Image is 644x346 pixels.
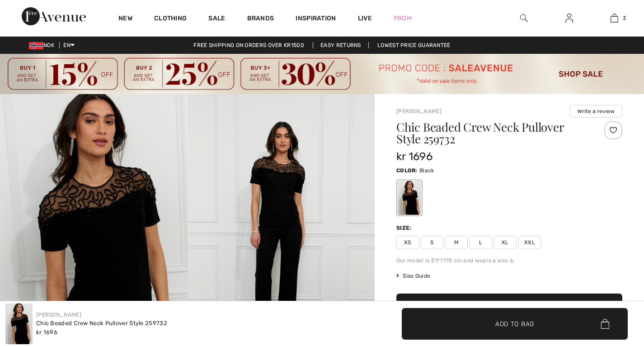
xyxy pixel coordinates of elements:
span: L [470,236,492,249]
span: NOK [29,42,58,48]
div: Black [398,181,421,215]
button: Add to Bag [396,294,622,325]
div: Chic Beaded Crew Neck Pullover Style 259732 [36,319,167,328]
a: Brands [247,14,274,24]
a: Sale [208,14,225,24]
a: [PERSON_NAME] [36,312,81,318]
a: Free shipping on orders over kr1500 [186,42,311,48]
img: Norwegian Krone [29,42,43,49]
img: My Bag [611,13,618,24]
a: Sign In [558,13,580,24]
span: Inspiration [296,14,336,24]
span: Size Guide [396,272,430,280]
img: My Info [565,13,573,24]
a: New [118,14,132,24]
div: Size: [396,224,414,232]
span: EN [63,42,75,48]
img: 1ère Avenue [22,7,86,25]
button: Add to Bag [402,308,628,340]
a: [PERSON_NAME] [396,108,442,114]
span: 3 [623,14,626,22]
a: 3 [592,13,636,24]
a: Prom [394,14,412,23]
span: XS [396,236,419,249]
span: XL [494,236,517,249]
span: M [445,236,468,249]
span: S [421,236,443,249]
a: Lowest Price Guarantee [370,42,458,48]
img: Chic Beaded Crew Neck Pullover Style 259732 [5,303,33,344]
h1: Chic Beaded Crew Neck Pullover Style 259732 [396,121,585,145]
a: Live [358,14,372,23]
img: Bag.svg [601,319,609,329]
span: Color: [396,167,418,174]
span: Add to Bag [495,319,534,328]
span: XXL [518,236,541,249]
span: kr 1696 [36,329,57,336]
a: Clothing [154,14,187,24]
button: Write a review [570,105,622,118]
a: Easy Returns [313,42,369,48]
div: Our model is 5'9"/175 cm and wears a size 6. [396,256,622,265]
span: Black [419,167,434,174]
span: kr 1696 [396,150,432,163]
img: search the website [520,13,528,24]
